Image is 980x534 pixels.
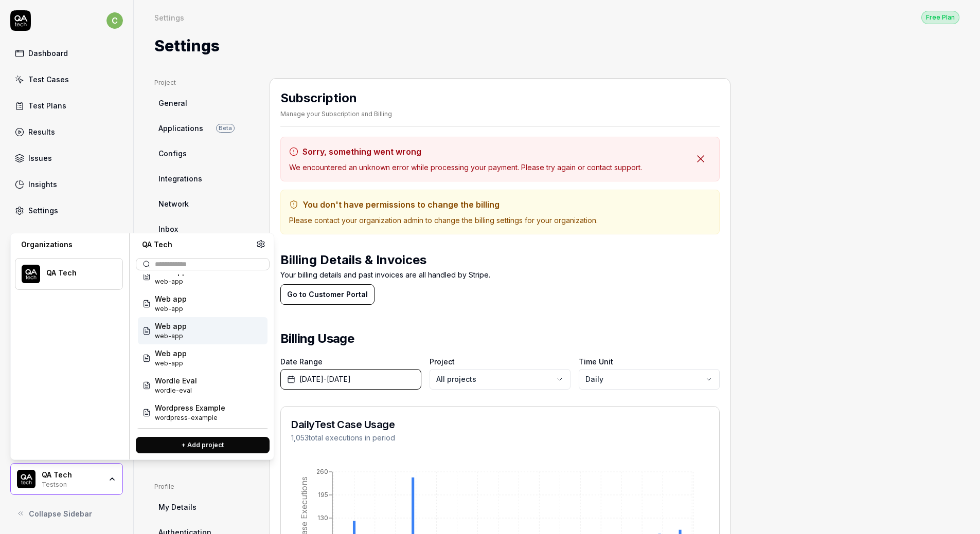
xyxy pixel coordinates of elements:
h2: Billing Usage [280,329,720,348]
div: Organizations [15,240,123,250]
a: Configs [154,144,253,163]
div: Settings [28,205,58,216]
div: QA Tech [42,470,101,480]
a: Integrations [154,169,253,188]
div: Test Cases [28,74,69,85]
h2: Daily Test Case Usage [291,417,395,432]
button: + Add project [136,437,270,453]
button: Free Plan [921,10,959,24]
p: 1,053 total executions in period [291,432,395,443]
span: Inbox [158,224,178,234]
span: Network [158,198,189,209]
a: Insights [10,174,123,194]
a: My Details [154,498,253,517]
button: QA Tech LogoQA TechTestson [10,463,123,495]
a: Issues [10,148,123,168]
span: Wordpress Example [155,402,225,413]
span: Configs [158,148,187,159]
a: ApplicationsBeta [154,119,253,138]
span: Project ID: OzvA [155,359,187,368]
span: Project ID: t8vD [155,413,225,422]
div: Project [154,78,253,87]
div: Issues [28,153,52,163]
a: Dashboard [10,43,123,63]
span: Web app [155,293,187,304]
span: Web app [155,348,187,359]
img: QA Tech Logo [17,470,35,488]
button: [DATE]-[DATE] [280,369,421,390]
span: [DATE] - [DATE] [299,374,351,384]
div: Results [28,126,55,137]
a: General [154,94,253,113]
div: Profile [154,482,253,491]
img: QA Tech Logo [22,265,40,283]
p: Your billing details and past invoices are all handled by Stripe. [280,269,720,284]
span: Wordle Eval [155,375,197,386]
span: Project ID: IRf9 [155,304,187,314]
button: Go to Customer Portal [280,284,375,305]
span: Web app [155,321,187,332]
span: Integrations [158,173,202,184]
a: Settings [10,200,123,220]
a: Network [154,194,253,213]
a: Organization settings [256,240,265,252]
span: Project ID: LfYh [155,277,187,286]
div: Settings [154,12,184,23]
tspan: 195 [318,491,328,499]
div: Manage your Subscription and Billing [280,109,392,119]
a: Results [10,122,123,142]
span: General [158,98,187,108]
span: Please contact your organization admin to change the billing settings for your organization. [289,198,598,226]
a: Test Plans [10,96,123,116]
span: Sorry, something went wrong [302,146,421,157]
div: Free Plan [921,11,959,24]
span: My Details [158,502,197,512]
span: Project ID: Vfoq [155,386,197,395]
div: QA Tech [46,268,109,278]
span: Beta [216,124,235,133]
span: Collapse Sidebar [29,508,92,519]
div: Testson [42,480,101,488]
span: Project ID: IqIP [155,332,187,341]
label: Date Range [280,356,421,367]
label: Project [430,356,571,367]
a: Test Cases [10,69,123,89]
tspan: 260 [316,468,328,475]
div: Dashboard [28,48,68,59]
tspan: 130 [317,514,328,522]
span: You don't have permissions to change the billing [302,199,500,210]
a: Inbox [154,219,253,238]
h2: Subscription [280,89,392,107]
h1: Settings [154,34,220,58]
span: Applications [158,123,203,134]
div: Insights [28,179,57,190]
button: QA Tech LogoQA Tech [15,258,123,290]
h2: Billing Details & Invoices [280,251,720,269]
div: Test Plans [28,100,66,111]
div: Suggestions [136,274,270,429]
span: c [106,12,123,29]
div: QA Tech [136,240,256,250]
p: We encountered an unknown error while processing your payment. Please try again or contact support. [289,162,642,173]
label: Time Unit [579,356,720,367]
button: Collapse Sidebar [10,503,123,524]
button: c [106,10,123,31]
